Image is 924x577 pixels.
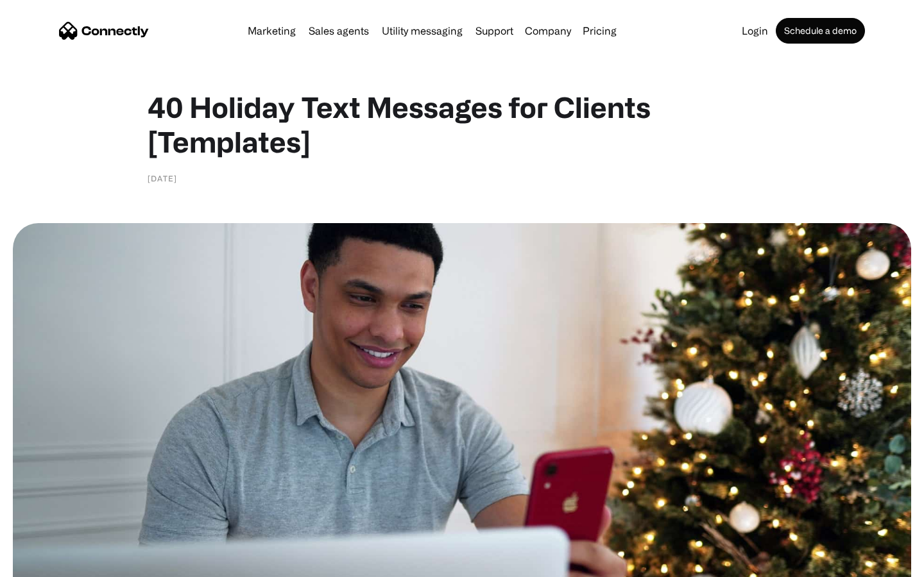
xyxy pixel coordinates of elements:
ul: Language list [26,555,77,573]
aside: Language selected: English [13,555,77,573]
a: Pricing [577,26,622,36]
a: Login [737,26,773,36]
div: Company [525,22,571,40]
a: Support [470,26,518,36]
a: Marketing [243,26,301,36]
h1: 40 Holiday Text Messages for Clients [Templates] [148,90,776,159]
a: Schedule a demo [776,18,865,44]
a: Utility messaging [377,26,468,36]
div: [DATE] [148,172,177,185]
a: Sales agents [304,26,374,36]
